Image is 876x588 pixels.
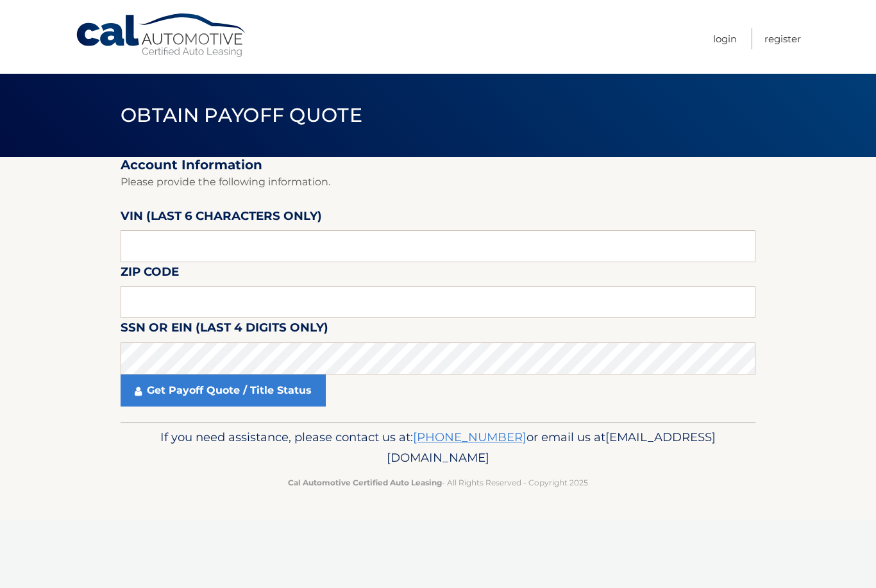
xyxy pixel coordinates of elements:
[129,476,747,489] p: - All Rights Reserved - Copyright 2025
[129,427,747,468] p: If you need assistance, please contact us at: or email us at
[764,28,801,49] a: Register
[121,374,326,407] a: Get Payoff Quote / Title Status
[121,318,328,342] label: SSN or EIN (last 4 digits only)
[121,173,755,191] p: Please provide the following information.
[713,28,737,49] a: Login
[121,206,322,230] label: VIN (last 6 characters only)
[288,478,442,487] strong: Cal Automotive Certified Auto Leasing
[121,103,362,127] span: Obtain Payoff Quote
[121,262,179,286] label: Zip Code
[121,157,755,173] h2: Account Information
[75,13,248,58] a: Cal Automotive
[413,430,526,444] a: [PHONE_NUMBER]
